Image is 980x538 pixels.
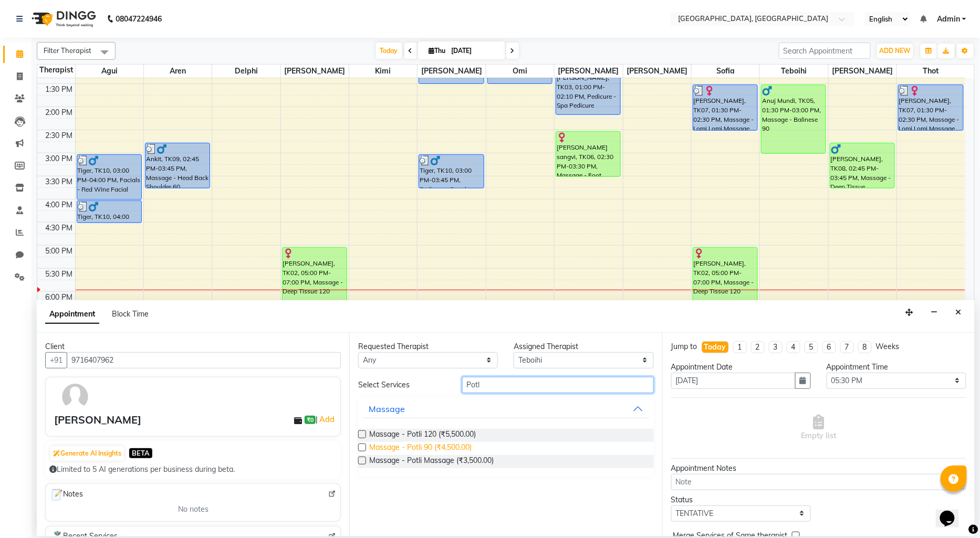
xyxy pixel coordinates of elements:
div: 1:30 PM [44,84,75,95]
div: Weeks [876,341,900,352]
span: Delphi [212,65,280,78]
div: Jump to [671,341,697,352]
input: yyyy-mm-dd [671,373,796,389]
div: Assigned Therapist [514,341,653,352]
li: 2 [751,341,765,353]
div: [PERSON_NAME], TK07, 01:30 PM-02:30 PM, Massage - Lomi Lomi Massage 60 mins [693,85,757,130]
button: Generate AI Insights [50,446,124,461]
span: Massage - Potli 90 (₹4,500.00) [369,442,472,455]
span: Massage - Potli 120 (₹5,500.00) [369,429,476,442]
div: 3:30 PM [44,176,75,187]
span: Today [376,43,402,59]
div: [PERSON_NAME], TK02, 05:00 PM-07:00 PM, Massage - Deep Tissue 120 [693,248,757,339]
button: Massage [362,399,649,418]
span: [PERSON_NAME] [829,65,896,78]
span: Aren [144,65,212,78]
div: Appointment Time [827,362,966,373]
span: [PERSON_NAME] [623,65,691,78]
span: ADD NEW [880,47,911,55]
input: 2025-09-04 [449,43,501,59]
div: Tiger, TK10, 03:00 PM-03:45 PM, Pedicure - Regular Pedicure [419,155,483,188]
input: Search Appointment [779,43,871,59]
b: 08047224946 [116,4,162,34]
li: 3 [769,341,783,353]
div: Ankit, TK09, 02:45 PM-03:45 PM, Massage - Head Back Shoulder 60 [145,143,210,188]
div: 3:00 PM [44,153,75,164]
div: Tiger, TK10, 04:00 PM-04:30 PM, Waxing - Full Hands Rica Wax For Men's [77,201,141,223]
span: Admin [937,14,960,25]
li: 8 [858,341,872,353]
img: avatar [60,382,90,412]
span: Agui [76,65,143,78]
span: Filter Therapist [44,46,91,55]
span: Thot [897,65,965,78]
div: Select Services [350,379,454,391]
img: logo [27,4,99,34]
div: 4:00 PM [44,199,75,210]
div: Today [704,342,726,353]
input: Search by service name [462,377,654,393]
span: BETA [129,448,152,458]
div: Massage [369,403,405,415]
input: Search by Name/Mobile/Email/Code [67,352,341,368]
div: Tiger, TK10, 03:00 PM-04:00 PM, Facials - Red Wine Facial [77,155,141,199]
div: Appointment Notes [671,463,966,474]
div: [PERSON_NAME] sangvi, TK06, 02:30 PM-03:30 PM, Massage - Foot Reflexology [556,132,620,176]
span: Kimi [349,65,417,78]
span: Teboihi [760,65,828,78]
div: [PERSON_NAME] [54,412,141,428]
div: Therapist [37,65,75,76]
li: 7 [840,341,854,353]
li: 6 [822,341,836,353]
li: 4 [787,341,800,353]
div: Anuj Mundi, TK05, 01:30 PM-03:00 PM, Massage - Balinese 90 [762,85,826,153]
div: 5:30 PM [44,269,75,280]
div: 2:30 PM [44,130,75,141]
li: 5 [805,341,818,353]
iframe: chat widget [936,496,969,528]
div: Limited to 5 AI generations per business during beta. [49,464,337,475]
div: [PERSON_NAME], TK08, 02:45 PM-03:45 PM, Massage - Deep Tissue [830,143,894,188]
button: Close [951,304,966,321]
span: No notes [178,504,208,515]
span: [PERSON_NAME] [418,65,485,78]
span: [PERSON_NAME] [555,65,622,78]
div: Requested Therapist [358,341,498,352]
span: Notes [50,488,83,502]
span: Empty list [801,415,836,441]
div: 4:30 PM [44,223,75,234]
span: Omi [486,65,554,78]
span: [PERSON_NAME] [281,65,349,78]
span: Thu [426,47,449,55]
div: Status [671,494,811,505]
li: 1 [733,341,747,353]
div: 2:00 PM [44,107,75,118]
span: Block Time [112,309,149,319]
div: Appointment Date [671,362,811,373]
a: Add [318,413,336,426]
div: Client [45,341,341,352]
button: ADD NEW [877,44,913,58]
span: ₹0 [305,416,316,424]
div: 6:00 PM [44,292,75,303]
div: [PERSON_NAME], TK03, 01:00 PM-02:10 PM, Pedicure - Spa Pedicure [556,62,620,114]
span: Massage - Potli Massage (₹3,500.00) [369,455,494,468]
button: +91 [45,352,67,368]
div: [PERSON_NAME], TK02, 05:00 PM-07:00 PM, Massage - Deep Tissue 120 [283,248,347,339]
span: Appointment [45,305,99,324]
div: 5:00 PM [44,246,75,257]
span: | [316,413,336,426]
div: [PERSON_NAME], TK07, 01:30 PM-02:30 PM, Massage - Lomi Lomi Massage 60 mins [899,85,963,130]
span: Sofia [692,65,759,78]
